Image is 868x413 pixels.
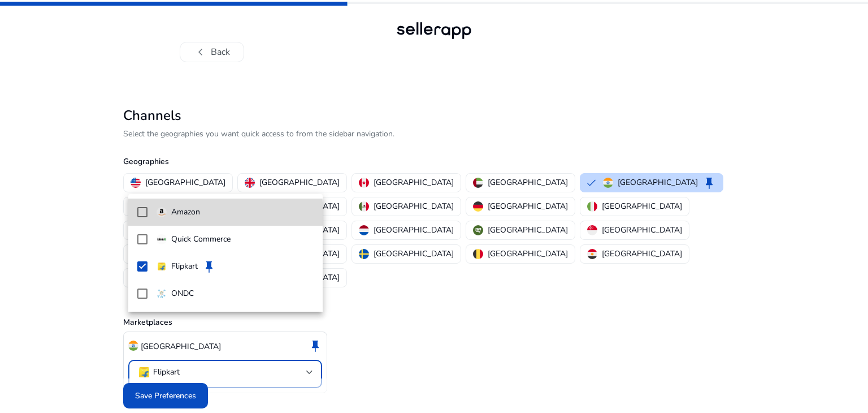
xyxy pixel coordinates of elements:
img: quick-commerce.gif [157,234,167,244]
img: amazon.svg [157,207,167,217]
p: Amazon [171,206,200,218]
img: flipkart.svg [157,261,167,272]
img: ondc-sm.webp [157,289,167,299]
p: Flipkart [171,260,198,273]
span: keep [202,260,216,273]
p: ONDC [171,287,194,300]
p: Quick Commerce [171,233,231,246]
